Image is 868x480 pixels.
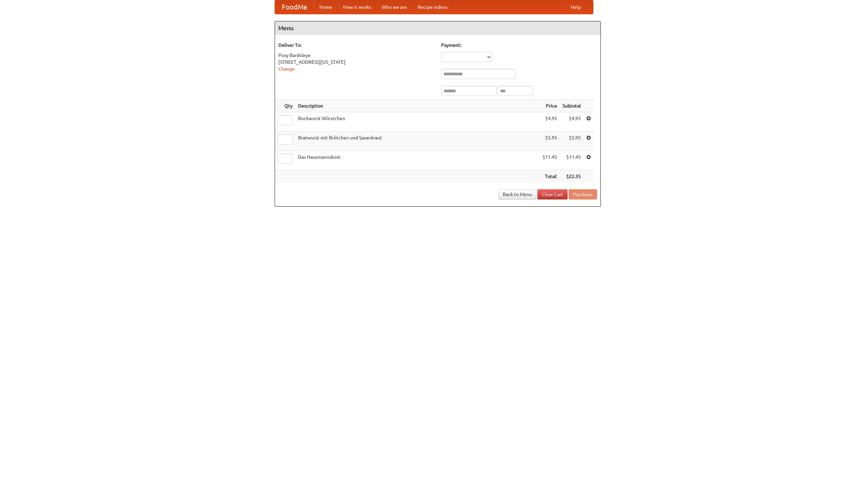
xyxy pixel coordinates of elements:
[537,189,568,199] a: Clear Cart
[441,42,597,49] h5: Payment:
[540,132,560,151] td: $5.95
[560,151,584,170] td: $11.45
[412,0,453,14] a: Recipe videos
[295,100,540,112] th: Description
[278,52,434,59] div: Posy Bardsleye
[540,151,560,170] td: $11.45
[540,100,560,112] th: Price
[278,66,295,72] a: Change
[275,100,295,112] th: Qty
[560,100,584,112] th: Subtotal
[540,170,560,183] th: Total:
[498,189,536,199] a: Back to Menu
[278,42,434,49] h5: Deliver To:
[540,112,560,132] td: $4.95
[560,112,584,132] td: $4.95
[275,0,314,14] a: FoodMe
[295,132,540,151] td: Bratwurst mit Brötchen und Sauerkraut
[376,0,412,14] a: Who we are
[560,170,584,183] th: $22.35
[338,0,376,14] a: How it works
[275,21,600,35] h4: Menu
[314,0,338,14] a: Home
[565,0,586,14] a: Help
[295,151,540,170] td: Das Hausmannskost
[569,189,597,199] button: Purchase
[560,132,584,151] td: $5.95
[295,112,540,132] td: Bockwurst Würstchen
[278,59,434,65] div: [STREET_ADDRESS][US_STATE]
